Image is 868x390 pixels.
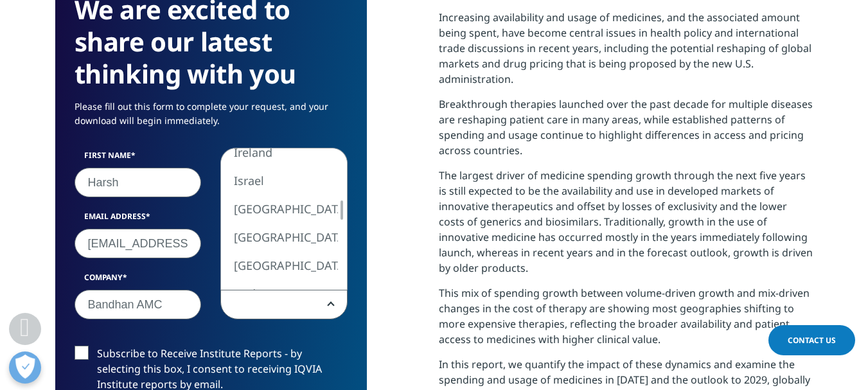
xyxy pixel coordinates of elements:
[75,150,202,168] label: First Name
[221,166,338,195] li: Israel
[75,100,348,137] p: Please fill out this form to complete your request, and your download will begin immediately.
[768,325,855,355] a: Contact Us
[439,168,813,285] p: The largest driver of medicine spending growth through the next five years is still expected to b...
[439,10,813,96] p: Increasing availability and usage of medicines, and the associated amount being spent, have becom...
[221,223,338,251] li: [GEOGRAPHIC_DATA]
[221,251,338,279] li: [GEOGRAPHIC_DATA]
[221,279,338,308] li: Jordan
[221,195,338,223] li: [GEOGRAPHIC_DATA]
[75,272,202,290] label: Company
[788,335,836,346] span: Contact Us
[221,138,338,166] li: Ireland
[9,351,41,384] button: Open Preferences
[75,211,202,229] label: Email Address
[439,96,813,168] p: Breakthrough therapies launched over the past decade for multiple diseases are reshaping patient ...
[439,285,813,357] p: This mix of spending growth between volume-driven growth and mix-driven changes in the cost of th...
